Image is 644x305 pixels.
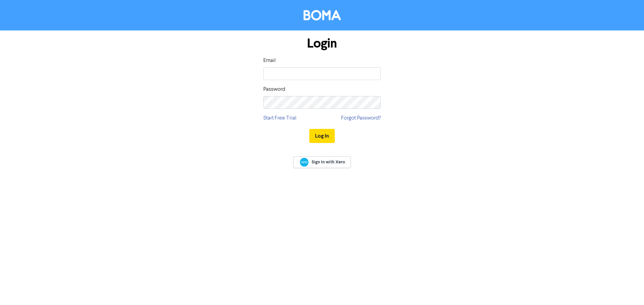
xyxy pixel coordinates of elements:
h1: Login [263,36,381,51]
iframe: Chat Widget [610,273,644,305]
span: Sign In with Xero [312,159,345,165]
label: Password [263,85,285,93]
img: BOMA Logo [304,10,341,20]
button: Log In [309,129,335,143]
a: Forgot Password? [341,114,381,122]
label: Email [263,57,276,65]
a: Start Free Trial [263,114,297,122]
img: Xero logo [300,158,309,167]
a: Sign In with Xero [293,156,351,168]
